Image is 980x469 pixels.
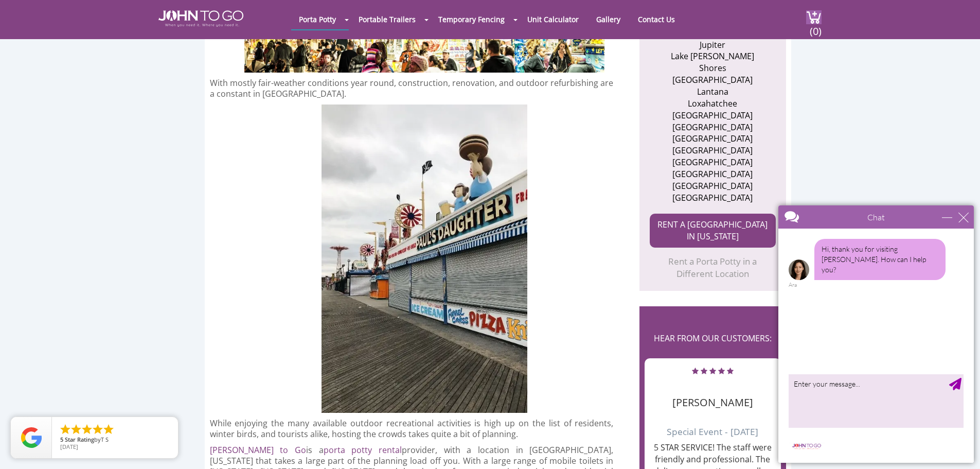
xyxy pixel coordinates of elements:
img: cart a [806,10,822,24]
a: Portable Trailers [351,9,423,29]
li: Lake [PERSON_NAME] Shores [663,50,763,74]
li:  [59,423,72,436]
span: 5 [60,436,63,443]
li:  [81,423,93,436]
p: While enjoying the many available outdoor recreational activities is high up on the list of resid... [210,418,614,440]
a: Gallery [589,9,628,29]
img: JOHN to go [158,10,243,27]
span: Star Rating [65,436,94,443]
li: [GEOGRAPHIC_DATA] [663,157,763,168]
a: porta potty rental [324,444,402,456]
li: Lantana [663,86,763,98]
a: Porta Potty [291,9,344,29]
li: [GEOGRAPHIC_DATA] [663,133,763,145]
span: (0) [809,16,822,38]
li: [GEOGRAPHIC_DATA] [663,145,763,157]
h4: [PERSON_NAME] [650,381,776,408]
a: Contact Us [630,9,683,29]
a: Unit Calculator [520,9,586,29]
li: Loxahatchee [663,98,763,110]
li: [GEOGRAPHIC_DATA] [663,192,763,204]
li: [GEOGRAPHIC_DATA] [663,110,763,121]
a: Rent a Porta Potty in a Different Location [668,255,757,280]
h2: HEAR FROM OUR CUSTOMERS: [645,322,781,354]
li: [GEOGRAPHIC_DATA] [663,121,763,133]
a: Temporary Fencing [431,9,512,29]
img: Outdoor carnival games [322,105,527,413]
li: [GEOGRAPHIC_DATA] [663,74,763,86]
iframe: Live Chat Box [772,199,980,469]
a: [PERSON_NAME] to Go [210,444,306,456]
span: [DATE] [60,443,78,450]
span: by [60,437,170,444]
li:  [70,423,82,436]
a: RENT A [GEOGRAPHIC_DATA] IN [US_STATE] [650,214,776,248]
li: [GEOGRAPHIC_DATA] [663,168,763,180]
li: [GEOGRAPHIC_DATA] [663,180,763,192]
span: T S [101,436,109,443]
p: With mostly fair-weather conditions year round, construction, renovation, and outdoor refurbishin... [210,78,614,99]
h6: Special Event - [DATE] [650,413,776,437]
li: Jupiter [663,39,763,51]
img: Review Rating [21,427,42,448]
li:  [92,423,104,436]
li:  [102,423,115,436]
